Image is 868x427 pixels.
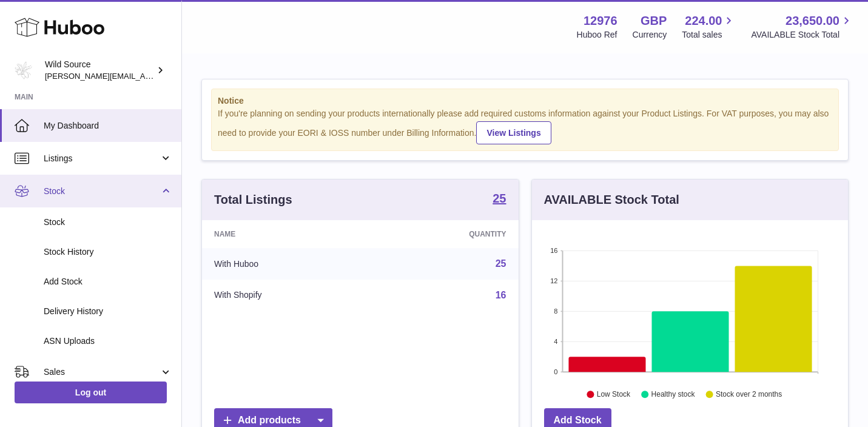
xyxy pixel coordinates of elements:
[202,220,372,248] th: Name
[44,276,172,287] span: Add Stock
[202,280,372,311] td: With Shopify
[44,120,172,132] span: My Dashboard
[596,390,630,398] text: Low Stock
[45,71,243,81] span: [PERSON_NAME][EMAIL_ADDRESS][DOMAIN_NAME]
[44,153,160,164] span: Listings
[554,338,557,345] text: 4
[372,220,518,248] th: Quantity
[554,368,557,375] text: 0
[682,29,736,41] span: Total sales
[476,121,551,144] a: View Listings
[651,390,695,398] text: Healthy stock
[45,59,154,82] div: Wild Source
[550,247,557,254] text: 16
[633,29,667,41] div: Currency
[496,290,506,300] a: 16
[751,13,853,41] a: 23,650.00 AVAILABLE Stock Total
[218,108,832,144] div: If you're planning on sending your products internationally please add required customs informati...
[15,382,167,403] a: Log out
[544,192,679,208] h3: AVAILABLE Stock Total
[44,306,172,317] span: Delivery History
[685,13,722,29] span: 224.00
[584,13,617,29] strong: 12976
[44,186,160,197] span: Stock
[682,13,736,41] a: 224.00 Total sales
[44,335,172,347] span: ASN Uploads
[493,192,506,207] a: 25
[218,95,832,107] strong: Notice
[554,308,557,315] text: 8
[15,61,33,79] img: kate@wildsource.co.uk
[751,29,853,41] span: AVAILABLE Stock Total
[44,246,172,258] span: Stock History
[577,29,617,41] div: Huboo Ref
[493,192,506,204] strong: 25
[44,217,172,228] span: Stock
[214,192,292,208] h3: Total Listings
[716,390,782,398] text: Stock over 2 months
[202,248,372,280] td: With Huboo
[641,13,667,29] strong: GBP
[44,366,160,378] span: Sales
[496,258,506,269] a: 25
[786,13,839,29] span: 23,650.00
[550,277,557,284] text: 12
